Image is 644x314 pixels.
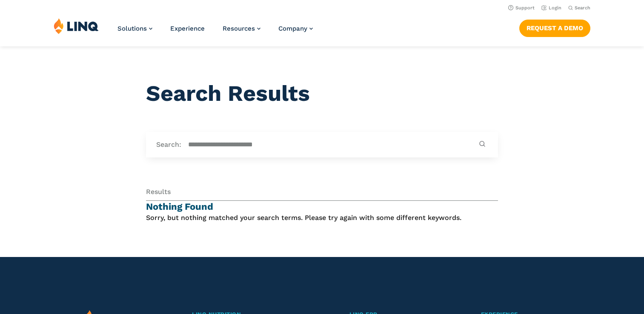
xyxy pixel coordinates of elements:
[156,140,181,149] label: Search:
[146,213,498,223] p: Sorry, but nothing matched your search terms. Please try again with some different keywords.
[146,187,498,200] div: Results
[508,5,535,11] a: Support
[568,5,590,11] button: Open Search Bar
[146,81,498,106] h1: Search Results
[117,18,313,46] nav: Primary Navigation
[519,18,590,37] nav: Button Navigation
[278,25,313,32] a: Company
[519,20,590,37] a: Request a Demo
[117,25,152,32] a: Solutions
[54,18,99,34] img: LINQ | K‑12 Software
[223,25,260,32] a: Resources
[146,201,498,213] h4: Nothing Found
[117,25,147,32] span: Solutions
[575,5,590,11] span: Search
[278,25,307,32] span: Company
[223,25,255,32] span: Resources
[170,25,205,32] a: Experience
[541,5,561,11] a: Login
[477,140,488,148] button: Submit Search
